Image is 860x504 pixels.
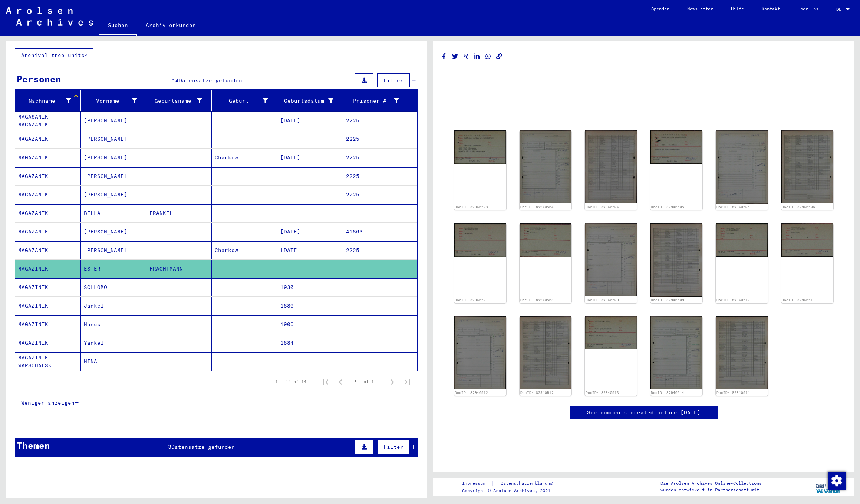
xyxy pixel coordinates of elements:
[343,167,417,185] mat-cell: 2225
[828,472,846,490] img: Zustimmung ändern
[455,298,488,302] a: DocID: 82940507
[146,204,212,222] mat-cell: FRANKEL
[15,204,81,222] mat-cell: MAGAZANIK
[81,278,146,296] mat-cell: SCHLOMO
[343,241,417,259] mat-cell: 2225
[651,391,684,395] a: DocID: 82940514
[454,130,506,164] img: 001.jpg
[462,480,491,487] a: Impressum
[15,352,81,371] mat-cell: MAGAZINIK WARSCHAFSKI
[17,72,61,86] div: Personen
[215,97,268,105] div: Geburt‏
[84,97,137,105] div: Vorname
[343,186,417,204] mat-cell: 2225
[348,378,385,385] div: of 1
[650,316,702,389] img: 001.jpg
[484,52,492,61] button: Share on WhatsApp
[168,444,171,450] span: 3
[716,316,768,390] img: 002.jpg
[172,77,179,84] span: 14
[343,90,417,111] mat-header-cell: Prisoner #
[6,7,93,26] img: Arolsen_neg.svg
[81,297,146,315] mat-cell: Jankel
[346,95,408,107] div: Prisoner #
[15,149,81,167] mat-cell: MAGAZANIK
[277,90,343,111] mat-header-cell: Geburtsdatum
[650,130,702,164] img: 001.jpg
[716,130,768,204] img: 001.jpg
[212,149,277,167] mat-cell: Charkow
[15,223,81,241] mat-cell: MAGAZANIK
[15,260,81,278] mat-cell: MAGAZINIK
[280,95,343,107] div: Geburtsdatum
[81,315,146,334] mat-cell: Manus
[212,90,277,111] mat-header-cell: Geburt‏
[836,7,844,12] span: DE
[15,167,81,185] mat-cell: MAGAZANIK
[585,130,637,203] img: 002.jpg
[277,334,343,352] mat-cell: 1884
[585,316,637,349] img: 001.jpg
[473,52,481,61] button: Share on LinkedIn
[495,52,503,61] button: Copy link
[660,480,762,487] p: Die Arolsen Archives Online-Collections
[212,241,277,259] mat-cell: Charkow
[346,97,399,105] div: Prisoner #
[650,223,702,297] img: 002.jpg
[15,315,81,334] mat-cell: MAGAZINIK
[277,241,343,259] mat-cell: [DATE]
[520,316,571,390] img: 002.jpg
[520,391,554,395] a: DocID: 82940512
[277,278,343,296] mat-cell: 1930
[15,48,93,62] button: Archival tree units
[660,487,762,493] p: wurden entwickelt in Partnerschaft mit
[81,241,146,259] mat-cell: [PERSON_NAME]
[814,477,842,496] img: yv_logo.png
[15,297,81,315] mat-cell: MAGAZINIK
[440,52,448,61] button: Share on Facebook
[81,352,146,371] mat-cell: MINA
[462,487,561,494] p: Copyright © Arolsen Archives, 2021
[586,391,619,395] a: DocID: 82940513
[277,315,343,334] mat-cell: 1906
[277,297,343,315] mat-cell: 1880
[15,278,81,296] mat-cell: MAGAZINIK
[716,298,750,302] a: DocID: 82940510
[400,374,415,389] button: Last page
[149,97,202,105] div: Geburtsname
[377,440,410,454] button: Filter
[827,471,845,489] div: Zustimmung ändern
[81,223,146,241] mat-cell: [PERSON_NAME]
[81,186,146,204] mat-cell: [PERSON_NAME]
[587,409,701,417] a: See comments created before [DATE]
[15,334,81,352] mat-cell: MAGAZINIK
[99,16,137,36] a: Suchen
[385,374,400,389] button: Next page
[81,90,146,111] mat-header-cell: Vorname
[277,149,343,167] mat-cell: [DATE]
[455,205,488,209] a: DocID: 82940503
[343,130,417,148] mat-cell: 2225
[651,205,684,209] a: DocID: 82940505
[716,223,768,257] img: 001.jpg
[81,204,146,222] mat-cell: BELLA
[149,95,212,107] div: Geburtsname
[383,444,403,450] span: Filter
[343,223,417,241] mat-cell: 41863
[81,149,146,167] mat-cell: [PERSON_NAME]
[782,205,815,209] a: DocID: 82940506
[454,223,506,257] img: 001.jpg
[383,77,403,84] span: Filter
[137,16,205,34] a: Archiv erkunden
[15,90,81,111] mat-header-cell: Nachname
[81,130,146,148] mat-cell: [PERSON_NAME]
[21,399,75,406] span: Weniger anzeigen
[782,298,815,302] a: DocID: 82940511
[318,374,333,389] button: First page
[343,112,417,130] mat-cell: 2225
[716,205,750,209] a: DocID: 82940506
[495,480,561,487] a: Datenschutzerklärung
[455,391,488,395] a: DocID: 82940512
[277,112,343,130] mat-cell: [DATE]
[451,52,459,61] button: Share on Twitter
